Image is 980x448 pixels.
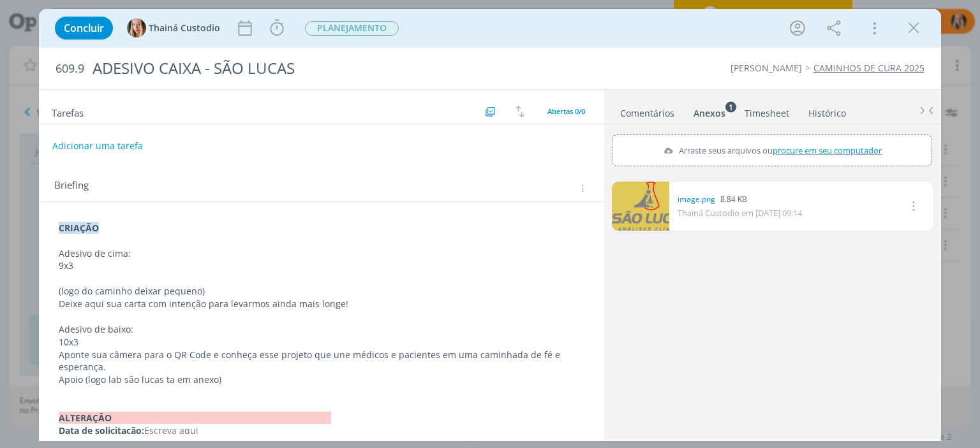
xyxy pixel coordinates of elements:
[59,298,584,310] p: Deixe aqui sua carta com intenção para levarmos ainda mais longe!
[59,259,584,272] p: 9x3
[305,21,399,36] span: PLANEJAMENTO
[59,373,584,386] p: Apoio (logo lab são lucas ta em anexo)
[52,104,84,119] span: Tarefas
[808,101,847,120] a: Histórico
[52,134,144,157] button: Adicionar uma tarefa
[87,53,557,84] div: ADESIVO CAIXA - SÃO LUCAS
[59,323,584,336] p: Adesivo de baixo:
[59,349,584,374] p: Aponte sua câmera para o QR Code e conheça esse projeto que une médicos e pacientes em uma caminh...
[304,20,399,36] button: PLANEJAMENTO
[59,412,331,424] strong: ALTERAÇÃO
[658,142,886,159] label: Arraste seus arquivos ou
[516,106,524,117] img: arrow-down-up.svg
[744,101,790,120] a: Timesheet
[773,145,882,156] span: procure em seu computador
[56,62,84,76] span: 609.9
[620,101,675,120] a: Comentários
[54,180,89,197] span: Briefing
[678,194,802,205] div: 8.84 KB
[813,62,924,74] a: CAMINHOS DE CURA 2025
[59,424,144,437] strong: Data de solicitação:
[725,101,736,112] sup: 1
[55,17,113,40] button: Concluir
[678,194,715,205] a: image.png
[64,23,104,33] span: Concluir
[144,424,198,437] span: Escreva aqui
[149,24,220,33] span: Thainá Custodio
[127,18,220,38] button: TThainá Custodio
[678,207,802,219] span: Thainá Custodio em [DATE] 09:14
[731,62,802,74] a: [PERSON_NAME]
[547,106,585,116] span: Abertas 0/0
[39,9,940,441] div: dialog
[59,222,99,234] strong: CRIAÇÃO
[59,336,584,349] p: 10x3
[694,107,725,120] div: Anexos
[59,285,584,298] p: (logo do caminho deixar pequeno)
[59,247,584,260] p: Adesivo de cima:
[127,18,146,38] img: T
